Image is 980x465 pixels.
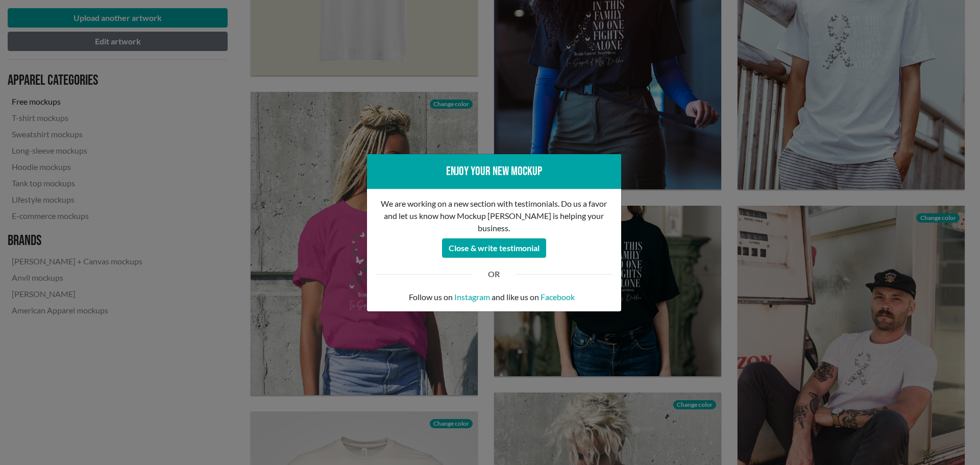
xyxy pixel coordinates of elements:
button: Close & write testimonial [442,238,546,258]
div: OR [480,268,507,280]
a: Instagram [454,291,490,303]
p: Follow us on and like us on [375,291,613,303]
p: We are working on a new section with testimonials. Do us a favor and let us know how Mockup [PERS... [375,198,613,234]
a: Facebook [541,291,575,303]
a: Close & write testimonial [442,240,546,250]
div: Enjoy your new mockup [375,162,613,181]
